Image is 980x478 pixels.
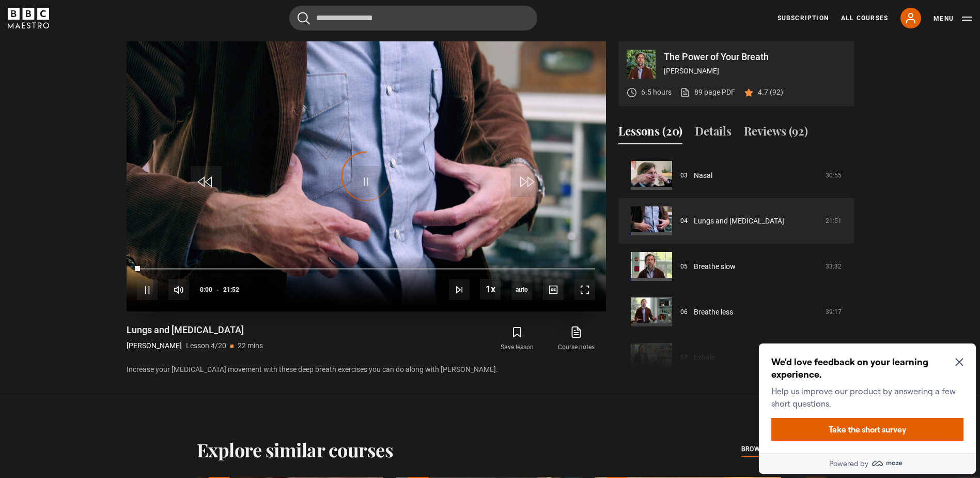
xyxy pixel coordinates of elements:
a: 89 page PDF [680,87,735,98]
button: Toggle navigation [934,13,972,24]
p: [PERSON_NAME] [664,66,846,77]
p: Help us improve our product by answering a few short questions. [17,46,205,70]
span: auto [511,279,532,300]
p: The Power of Your Breath [664,52,846,62]
button: Close Maze Prompt [200,19,209,27]
button: Playback Rate [480,279,501,300]
button: Pause [137,279,158,300]
a: All Courses [841,13,888,23]
button: Take the short survey [17,79,209,101]
h1: Lungs and [MEDICAL_DATA] [127,324,263,336]
h2: Explore similar courses [197,439,394,460]
span: - [216,286,219,293]
p: 22 mins [238,340,263,351]
video-js: Video Player [127,41,606,311]
button: Next Lesson [449,279,470,300]
a: browse all [741,444,784,455]
span: 0:00 [200,280,212,299]
p: Lesson 4/20 [186,340,226,351]
a: Lungs and [MEDICAL_DATA] [694,216,784,227]
button: Submit the search query [298,12,310,25]
button: Save lesson [488,324,547,354]
h2: We'd love feedback on your learning experience. [17,17,205,41]
p: [PERSON_NAME] [127,340,182,351]
svg: BBC Maestro [8,8,49,28]
p: Increase your [MEDICAL_DATA] movement with these deep breath exercises you can do along with [PER... [127,364,606,375]
div: Optional study invitation [4,4,221,135]
button: Captions [543,279,564,300]
input: Search [289,6,537,31]
span: browse all [741,444,784,454]
p: 6.5 hours [641,87,672,98]
button: Reviews (92) [744,123,808,144]
a: Course notes [547,324,605,354]
a: Breathe slow [694,261,736,272]
a: Powered by maze [4,114,221,135]
button: Mute [168,279,189,300]
a: Breathe less [694,307,733,318]
a: Nasal [694,170,712,181]
span: 21:52 [223,280,239,299]
button: Fullscreen [574,279,595,300]
a: Subscription [777,13,829,23]
button: Lessons (20) [618,123,682,144]
button: Details [695,123,732,144]
div: Current quality: 720p [511,279,532,300]
p: 4.7 (92) [758,87,783,98]
div: Progress Bar [137,268,595,270]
